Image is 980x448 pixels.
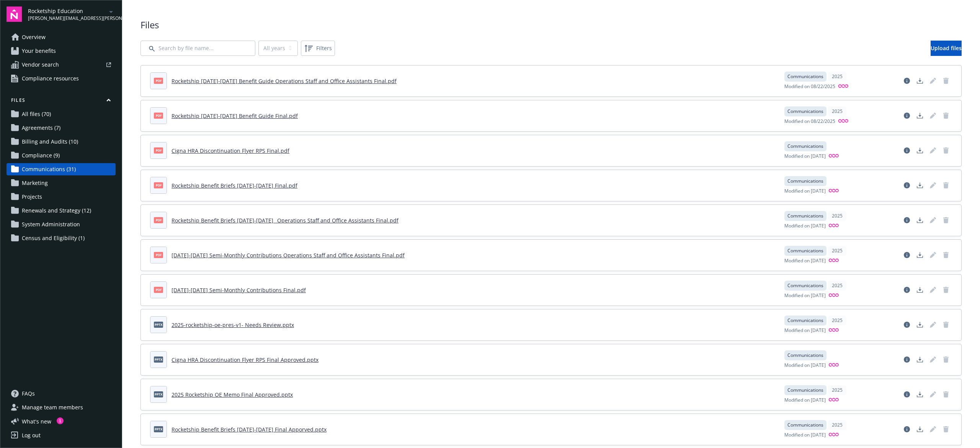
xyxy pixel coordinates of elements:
a: Manage team members [7,401,116,414]
span: pptx [154,356,163,362]
input: Search by file name... [140,41,255,56]
div: 2025 [828,246,846,256]
a: Rocketship [DATE]-[DATE] Benefit Guide Final.pdf [171,112,298,119]
span: Modified on [DATE] [784,362,826,369]
a: Download document [914,214,926,226]
span: Communications [787,73,823,80]
span: Compliance (9) [22,149,60,162]
div: 2025 [828,72,846,82]
span: pdf [154,252,163,258]
div: 2025 [828,316,846,325]
span: What ' s new [22,417,51,425]
span: Modified on [DATE] [784,153,826,160]
a: Download document [914,423,926,435]
span: [PERSON_NAME][EMAIL_ADDRESS][PERSON_NAME][DOMAIN_NAME] [28,15,106,22]
a: Rocketship Benefit Briefs [DATE]-[DATE] Final.pdf [171,182,297,189]
span: pdf [154,113,163,118]
span: Filters [302,42,333,54]
span: Communications [787,108,823,115]
span: Delete document [940,249,952,261]
a: Rocketship Benefit Briefs [DATE]-[DATE]_ Operations Staff and Office Assistants Final.pdf [171,217,399,224]
a: Cigna HRA Discontinuation Flyer RPS Final.pdf [171,147,289,154]
span: pdf [154,147,163,153]
span: Modified on 08/22/2025 [784,83,835,90]
span: pptx [154,322,163,327]
a: Edit document [927,388,939,401]
a: Download document [914,388,926,401]
div: 2025 [828,281,846,291]
span: Delete document [940,75,952,87]
a: Compliance (9) [7,149,116,162]
span: Delete document [940,284,952,296]
a: Delete document [940,214,952,226]
a: [DATE]-[DATE] Semi-Monthly Contributions Final.pdf [171,286,306,294]
span: Communications [787,282,823,289]
span: Edit document [927,284,939,296]
a: System Administration [7,218,116,231]
img: navigator-logo.svg [7,7,22,22]
a: Census and Eligibility (1) [7,232,116,244]
a: 2025 Rocketship OE Memo Final Approved.pptx [171,391,293,398]
div: 2025 [828,106,846,116]
a: Billing and Audits (10) [7,136,116,148]
div: 2025 [828,385,846,395]
span: Delete document [940,179,952,191]
a: View file details [901,284,913,296]
a: Your benefits [7,45,116,57]
a: View file details [901,110,913,122]
span: All files (70) [22,108,51,120]
a: Download document [914,353,926,366]
span: pdf [154,78,163,83]
button: Files [7,97,116,106]
span: Delete document [940,110,952,122]
a: View file details [901,388,913,401]
span: Modified on [DATE] [784,327,826,334]
a: View file details [901,75,913,87]
span: Delete document [940,319,952,331]
a: View file details [901,179,913,191]
span: Edit document [927,214,939,226]
a: View file details [901,319,913,331]
span: Renewals and Strategy (12) [22,204,91,217]
span: Your benefits [22,45,56,57]
a: View file details [901,249,913,261]
span: Overview [22,31,46,43]
a: Upload files [931,41,962,56]
span: Edit document [927,319,939,331]
span: Edit document [927,353,939,366]
a: Download document [914,284,926,296]
span: Delete document [940,353,952,366]
span: Modified on [DATE] [784,397,826,404]
span: Modified on [DATE] [784,222,826,230]
a: 2025-rocketship-oe-pres-v1- Needs Review.pptx [171,321,294,329]
span: Edit document [927,249,939,261]
span: Census and Eligibility (1) [22,232,85,244]
span: pdf [154,182,163,188]
a: Rocketship Benefit Briefs [DATE]-[DATE] Final Apporved.pptx [171,426,327,433]
span: Communications [787,387,823,394]
a: Download document [914,144,926,157]
a: View file details [901,144,913,157]
a: Compliance resources [7,72,116,85]
span: Edit document [927,423,939,435]
span: Upload files [931,44,962,52]
span: Compliance resources [22,72,79,85]
span: Edit document [927,110,939,122]
a: Projects [7,191,116,203]
a: FAQs [7,388,116,400]
a: Cigna HRA Discontinuation Flyer RPS Final Approved.pptx [171,356,318,363]
a: Marketing [7,177,116,189]
span: Delete document [940,423,952,435]
a: Download document [914,75,926,87]
a: Download document [914,319,926,331]
a: [DATE]-[DATE] Semi-Monthly Contributions Operations Staff and Office Assistants Final.pdf [171,252,405,259]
